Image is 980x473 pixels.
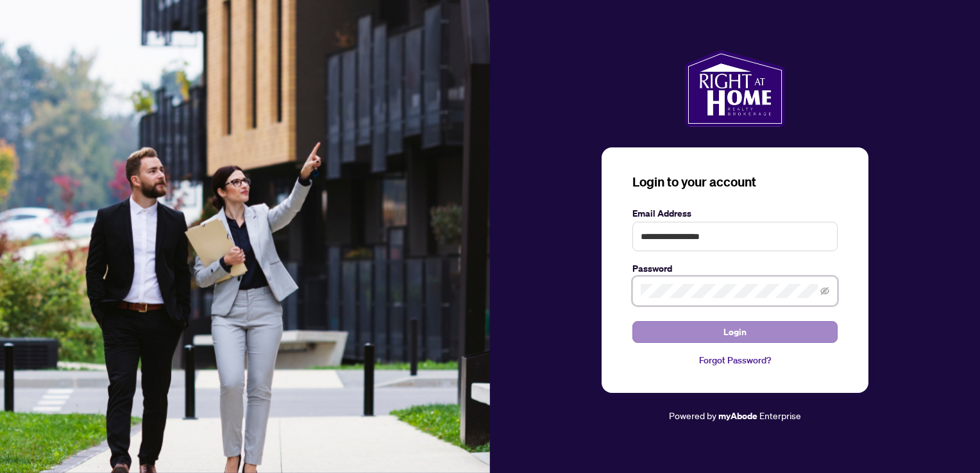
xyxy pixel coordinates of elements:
span: Powered by [669,410,716,421]
button: Login [632,321,838,343]
span: Enterprise [759,410,801,421]
span: eye-invisible [820,286,829,295]
a: Forgot Password? [632,353,838,367]
label: Email Address [632,206,838,220]
h3: Login to your account [632,173,838,191]
a: myAbode [718,409,757,423]
label: Password [632,261,838,276]
img: ma-logo [685,50,784,127]
span: Login [723,322,747,342]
